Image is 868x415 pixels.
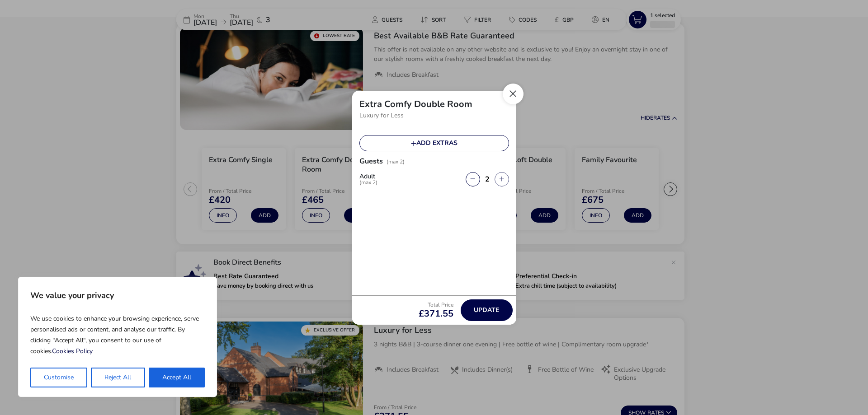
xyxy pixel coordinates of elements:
div: We value your privacy [18,277,217,397]
h2: Guests [359,156,383,177]
p: Luxury for Less [359,109,509,122]
label: Adult [359,173,385,185]
button: Update [461,299,513,321]
span: (max 2) [359,180,377,185]
h2: Extra Comfy Double Room [359,98,472,110]
span: £371.55 [419,309,453,318]
span: Update [474,307,499,313]
p: We use cookies to enhance your browsing experience, serve personalised ads or content, and analys... [30,310,205,360]
span: (max 2) [387,158,405,165]
p: Total Price [419,302,453,308]
button: Close [503,84,524,104]
p: We value your privacy [30,286,205,304]
button: Accept All [149,368,205,387]
a: Cookies Policy [52,347,93,355]
button: Add extras [359,135,509,151]
button: Customise [30,368,87,387]
button: Reject All [91,368,145,387]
